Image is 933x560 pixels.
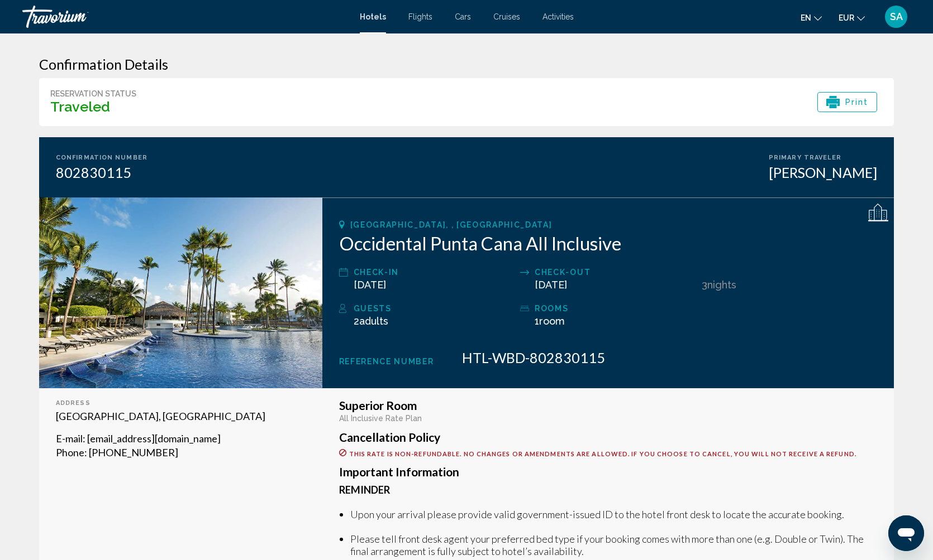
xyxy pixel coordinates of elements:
span: This rate is non-refundable. No changes or amendments are allowed. If you choose to cancel, you w... [349,450,856,457]
h3: Cancellation Policy [339,431,877,443]
span: Room [539,315,565,327]
span: SA [890,11,903,22]
span: Phone [56,446,84,458]
span: Adults [359,315,388,327]
span: EUR [839,13,854,22]
span: Reference Number [339,357,434,366]
span: [GEOGRAPHIC_DATA], , [GEOGRAPHIC_DATA] [350,220,553,229]
span: 2 [354,315,388,327]
div: [PERSON_NAME] [769,164,877,181]
div: Guests [354,302,515,315]
a: Hotels [360,12,386,21]
h3: Traveled [50,98,136,115]
b: Reminder [339,484,390,496]
span: : [PHONE_NUMBER] [84,446,178,458]
a: Cars [455,12,471,21]
div: 802830115 [56,164,147,181]
div: Check-out [535,265,696,279]
span: 1 [535,315,565,327]
span: Nights [707,279,736,291]
a: Cruises [493,12,520,21]
h2: Occidental Punta Cana All Inclusive [339,232,877,254]
span: 3 [702,279,707,291]
div: Reservation Status [50,89,136,98]
span: en [801,13,811,22]
h3: Superior Room [339,399,877,412]
button: User Menu [882,5,911,28]
span: : [EMAIL_ADDRESS][DOMAIN_NAME] [83,432,221,445]
div: rooms [535,302,696,315]
span: [DATE] [354,279,386,291]
a: Flights [408,12,432,21]
div: Address [56,399,306,407]
h3: Confirmation Details [39,56,894,73]
h3: Important Information [339,466,877,478]
p: [GEOGRAPHIC_DATA], [GEOGRAPHIC_DATA] [56,409,306,423]
li: Upon your arrival please provide valid government-issued ID to the hotel front desk to locate the... [350,508,877,520]
a: Activities [542,12,574,21]
a: Travorium [22,6,349,28]
iframe: Button to launch messaging window [888,515,924,551]
span: Print [845,93,869,112]
li: Please tell front desk agent your preferred bed type if your booking comes with more than one (e.... [350,533,877,557]
button: Change currency [839,9,865,26]
div: Confirmation Number [56,154,147,161]
span: HTL-WBD-802830115 [462,349,605,366]
span: [DATE] [535,279,567,291]
button: Print [817,92,878,112]
span: E-mail [56,432,83,445]
span: All Inclusive Rate Plan [339,414,422,423]
button: Change language [801,9,822,26]
div: Primary Traveler [769,154,877,161]
div: Check-in [354,265,515,279]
